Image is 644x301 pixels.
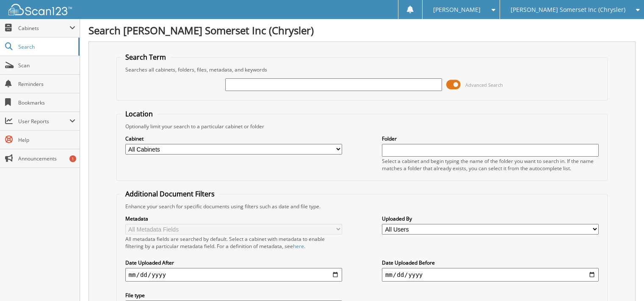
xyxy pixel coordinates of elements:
[125,292,342,299] label: File type
[18,136,75,144] span: Help
[121,189,219,199] legend: Additional Document Filters
[125,259,342,266] label: Date Uploaded After
[121,66,603,73] div: Searches all cabinets, folders, files, metadata, and keywords
[121,203,603,210] div: Enhance your search for specific documents using filters such as date and file type.
[125,268,342,282] input: start
[125,235,342,250] div: All metadata fields are searched by default. Select a cabinet with metadata to enable filtering b...
[382,135,599,142] label: Folder
[121,52,170,62] legend: Search Term
[382,157,599,172] div: Select a cabinet and begin typing the name of the folder you want to search in. If the name match...
[382,268,599,282] input: end
[18,155,75,162] span: Announcements
[18,99,75,106] span: Bookmarks
[511,7,625,12] span: [PERSON_NAME] Somerset Inc (Chrysler)
[121,109,157,119] legend: Location
[433,7,481,12] span: [PERSON_NAME]
[18,43,74,50] span: Search
[18,25,69,32] span: Cabinets
[125,135,342,142] label: Cabinet
[18,62,75,69] span: Scan
[293,243,304,250] a: here
[18,80,75,88] span: Reminders
[88,23,636,37] h1: Search [PERSON_NAME] Somerset Inc (Chrysler)
[18,118,69,125] span: User Reports
[382,259,599,266] label: Date Uploaded Before
[465,82,503,88] span: Advanced Search
[121,123,603,130] div: Optionally limit your search to a particular cabinet or folder
[8,4,72,15] img: scan123-logo-white.svg
[69,155,76,162] div: 1
[382,215,599,222] label: Uploaded By
[125,215,342,222] label: Metadata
